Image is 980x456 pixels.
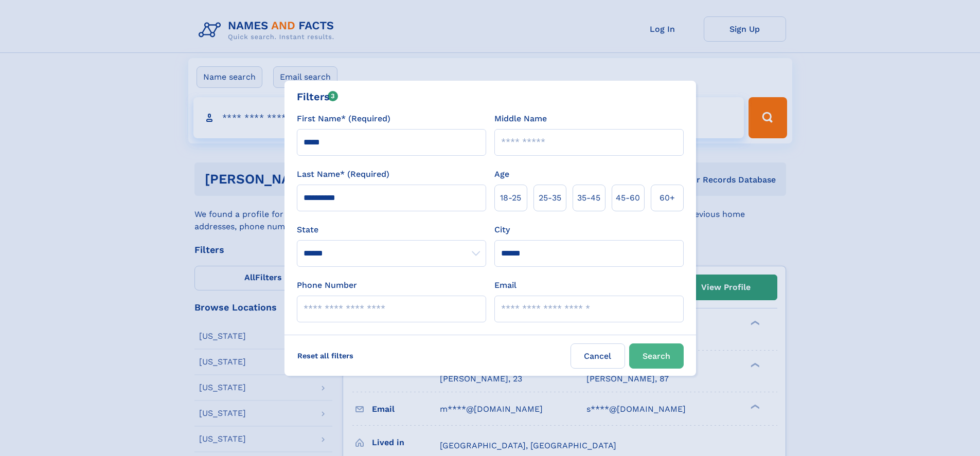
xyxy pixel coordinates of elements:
[571,343,625,369] label: Cancel
[297,279,357,291] label: Phone Number
[577,192,600,204] span: 35‑45
[500,192,521,204] span: 18‑25
[494,113,547,125] label: Middle Name
[660,192,675,204] span: 60+
[297,113,390,125] label: First Name* (Required)
[539,192,561,204] span: 25‑35
[494,224,510,236] label: City
[616,192,640,204] span: 45‑60
[494,168,509,180] label: Age
[629,343,684,369] button: Search
[297,224,486,236] label: State
[494,279,516,291] label: Email
[291,343,360,368] label: Reset all filters
[297,168,389,180] label: Last Name* (Required)
[297,89,338,104] div: Filters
